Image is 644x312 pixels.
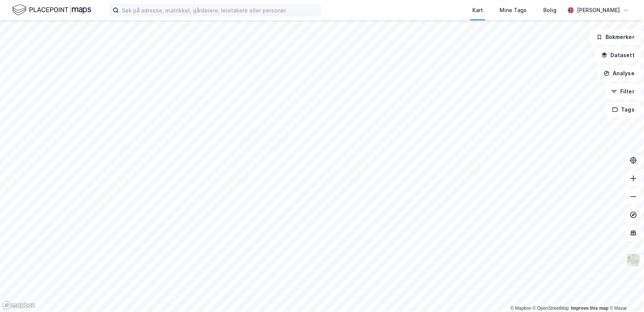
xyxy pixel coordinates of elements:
iframe: Chat Widget [606,276,644,312]
a: Improve this map [571,306,609,311]
img: logo.f888ab2527a4732fd821a326f86c7f29.svg [12,3,91,17]
a: Mapbox homepage [2,301,35,310]
div: [PERSON_NAME] [577,6,620,15]
button: Datasett [595,48,641,63]
div: Kart [472,6,483,15]
button: Bokmerker [590,29,641,45]
input: Søk på adresse, matrikkel, gårdeiere, leietakere eller personer [119,5,320,16]
img: Z [626,253,641,267]
button: Filter [605,84,641,99]
div: Bolig [543,6,556,15]
button: Analyse [597,66,641,81]
div: Mine Tags [500,6,527,15]
button: Tags [606,102,641,117]
a: Mapbox [510,306,531,311]
div: Kontrollprogram for chat [606,276,644,312]
a: OpenStreetMap [533,306,569,311]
